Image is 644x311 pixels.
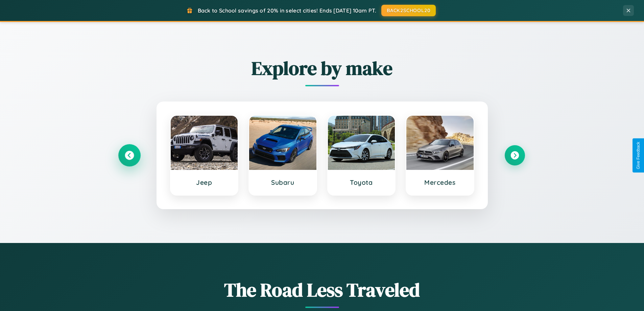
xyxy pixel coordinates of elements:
[119,55,525,81] h2: Explore by make
[636,142,641,169] div: Give Feedback
[335,178,388,186] h3: Toyota
[198,7,376,14] span: Back to School savings of 20% in select cities! Ends [DATE] 10am PT.
[119,277,525,303] h1: The Road Less Traveled
[413,178,467,186] h3: Mercedes
[177,178,231,186] h3: Jeep
[256,178,310,186] h3: Subaru
[381,5,436,16] button: BACK2SCHOOL20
